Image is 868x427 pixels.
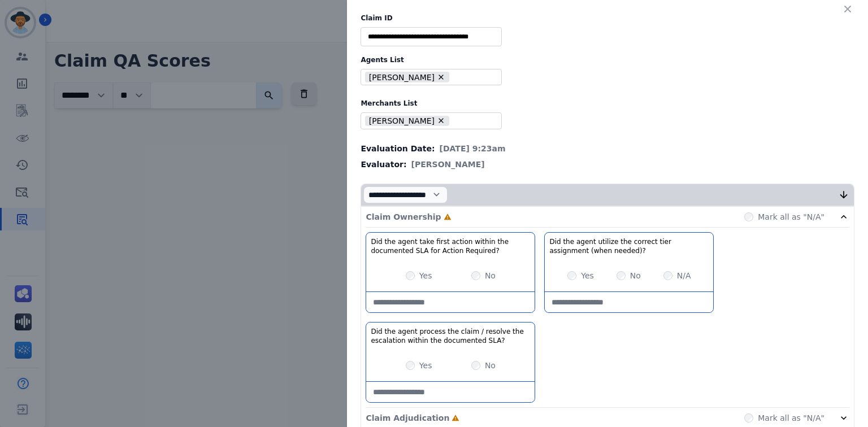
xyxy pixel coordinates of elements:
li: [PERSON_NAME] [365,116,449,127]
h3: Did the agent take first action within the documented SLA for Action Required? [371,237,530,255]
label: Mark all as "N/A" [758,412,824,424]
p: Claim Ownership [366,211,441,223]
button: Remove Ashley - Reguard [437,116,445,125]
ul: selected options [363,114,494,128]
label: Mark all as "N/A" [758,211,824,223]
h3: Did the agent utilize the correct tier assignment (when needed)? [549,237,709,255]
label: No [630,270,641,281]
label: No [485,270,496,281]
label: Yes [419,360,432,371]
label: Agents List [361,55,854,64]
li: [PERSON_NAME] [365,72,449,82]
label: No [485,360,496,371]
ul: selected options [363,71,494,84]
p: Claim Adjudication [366,412,449,424]
button: Remove Edith Evans [437,73,445,81]
span: [DATE] 9:23am [440,143,506,154]
label: N/A [677,270,691,281]
h3: Did the agent process the claim / resolve the escalation within the documented SLA? [371,327,530,345]
div: Evaluator: [361,159,854,170]
div: Evaluation Date: [361,143,854,154]
span: [PERSON_NAME] [411,159,485,170]
label: Yes [581,270,594,281]
label: Merchants List [361,99,854,108]
label: Claim ID [361,14,854,23]
label: Yes [419,270,432,281]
